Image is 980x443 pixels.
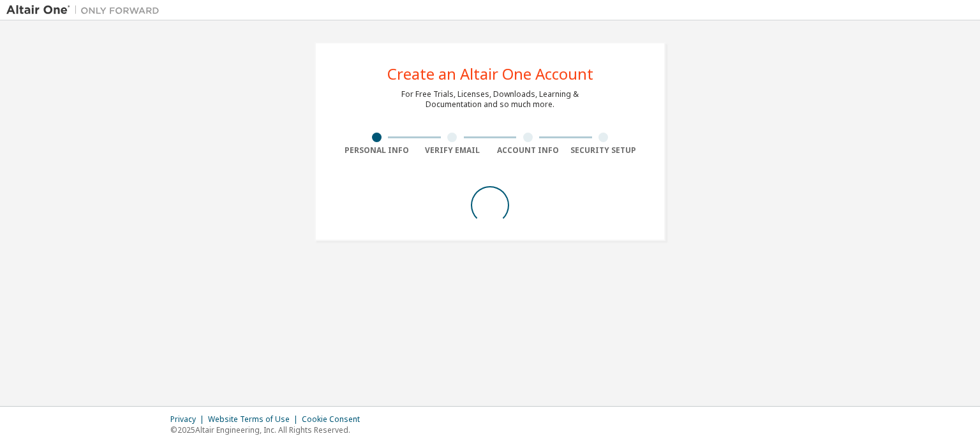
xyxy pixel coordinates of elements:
[339,145,415,156] div: Personal Info
[387,66,593,82] div: Create an Altair One Account
[566,145,642,156] div: Security Setup
[208,414,302,425] div: Website Terms of Use
[6,4,166,17] img: Altair One
[170,414,208,425] div: Privacy
[302,414,367,425] div: Cookie Consent
[401,89,579,110] div: For Free Trials, Licenses, Downloads, Learning & Documentation and so much more.
[415,145,491,156] div: Verify Email
[170,425,367,435] p: © 2025 Altair Engineering, Inc. All Rights Reserved.
[490,145,566,156] div: Account Info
